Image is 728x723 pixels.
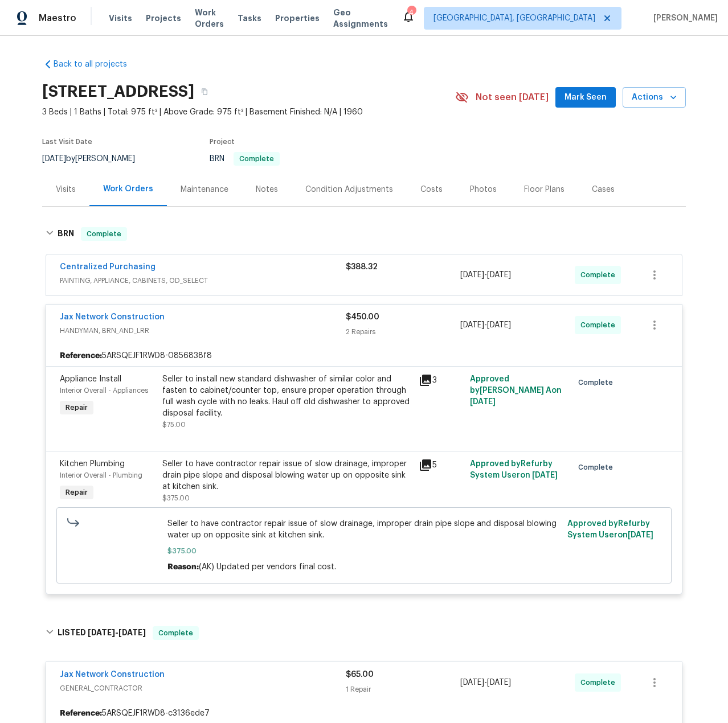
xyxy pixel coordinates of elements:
span: - [460,677,511,688]
div: by [PERSON_NAME] [42,152,149,166]
span: 3 Beds | 1 Baths | Total: 975 ft² | Above Grade: 975 ft² | Basement Finished: N/A | 1960 [42,106,455,118]
div: BRN Complete [42,216,686,252]
span: Visits [109,13,132,24]
span: [DATE] [487,679,511,687]
div: Floor Plans [524,184,565,195]
span: Projects [146,13,181,24]
span: $75.00 [162,421,186,428]
div: 2 Repairs [346,326,460,338]
span: [DATE] [487,321,511,329]
span: Interior Overall - Plumbing [60,472,142,479]
div: Photos [470,184,497,195]
span: [DATE] [532,471,558,479]
div: Condition Adjustments [305,184,393,195]
span: [DATE] [88,628,115,636]
span: Appliance Install [60,375,121,383]
h6: BRN [58,227,74,241]
span: Repair [61,402,92,413]
div: 5ARSQEJF1RWD8-0856838f8 [46,346,682,366]
span: [DATE] [42,155,66,163]
span: Complete [578,462,617,473]
span: Work Orders [195,7,224,30]
span: $375.00 [167,545,561,557]
b: Reference: [60,708,102,719]
span: [DATE] [118,628,146,636]
span: Complete [578,377,617,388]
span: Approved by [PERSON_NAME] A on [470,375,562,406]
a: Centralized Purchasing [60,263,156,271]
div: Seller to have contractor repair issue of slow drainage, improper drain pipe slope and disposal b... [162,458,412,492]
span: Complete [235,155,279,162]
h2: [STREET_ADDRESS] [42,86,194,97]
span: Seller to have contractor repair issue of slow drainage, improper drain pipe slope and disposal b... [167,518,561,541]
span: Complete [154,627,198,639]
span: BRN [210,155,280,163]
div: 4 [407,7,415,18]
div: 5 [419,458,463,472]
div: 1 Repair [346,684,460,695]
span: Mark Seen [565,91,607,105]
a: Jax Network Construction [60,671,165,679]
span: $65.00 [346,671,374,679]
button: Actions [623,87,686,108]
span: Geo Assignments [333,7,388,30]
span: Project [210,138,235,145]
a: Back to all projects [42,59,152,70]
b: Reference: [60,350,102,362]
span: Tasks [238,14,261,22]
span: Actions [632,91,677,105]
span: - [460,319,511,331]
span: [GEOGRAPHIC_DATA], [GEOGRAPHIC_DATA] [433,13,595,24]
span: PAINTING, APPLIANCE, CABINETS, OD_SELECT [60,275,346,286]
span: Complete [580,269,620,281]
div: Costs [420,184,443,195]
div: Seller to install new standard dishwasher of similar color and fasten to cabinet/counter top, ens... [162,373,412,419]
span: Not seen [DATE] [476,92,549,103]
button: Copy Address [194,81,215,102]
span: Approved by Refurby System User on [470,460,558,479]
span: [PERSON_NAME] [649,13,718,24]
div: Visits [56,184,76,195]
span: HANDYMAN, BRN_AND_LRR [60,325,346,336]
span: Reason: [167,563,199,571]
div: Work Orders [103,183,153,195]
span: [DATE] [628,531,653,539]
span: Approved by Refurby System User on [567,520,653,539]
span: [DATE] [460,679,484,687]
span: Complete [82,228,126,240]
span: GENERAL_CONTRACTOR [60,683,346,694]
span: $375.00 [162,495,190,502]
span: Interior Overall - Appliances [60,387,148,394]
span: $388.32 [346,263,378,271]
span: Kitchen Plumbing [60,460,125,468]
div: Maintenance [181,184,228,195]
span: Complete [580,677,620,688]
span: [DATE] [470,398,496,406]
span: $450.00 [346,313,379,321]
a: Jax Network Construction [60,313,165,321]
div: Notes [256,184,278,195]
span: Repair [61,487,92,498]
span: Properties [275,13,320,24]
span: [DATE] [487,271,511,279]
span: (AK) Updated per vendors final cost. [199,563,336,571]
span: Last Visit Date [42,138,92,145]
span: [DATE] [460,271,484,279]
span: [DATE] [460,321,484,329]
span: - [88,628,146,636]
h6: LISTED [58,626,146,640]
div: 3 [419,373,463,387]
span: Maestro [39,13,76,24]
div: Cases [592,184,615,195]
span: - [460,269,511,281]
span: Complete [580,319,620,331]
button: Mark Seen [555,87,616,108]
div: LISTED [DATE]-[DATE]Complete [42,615,686,651]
